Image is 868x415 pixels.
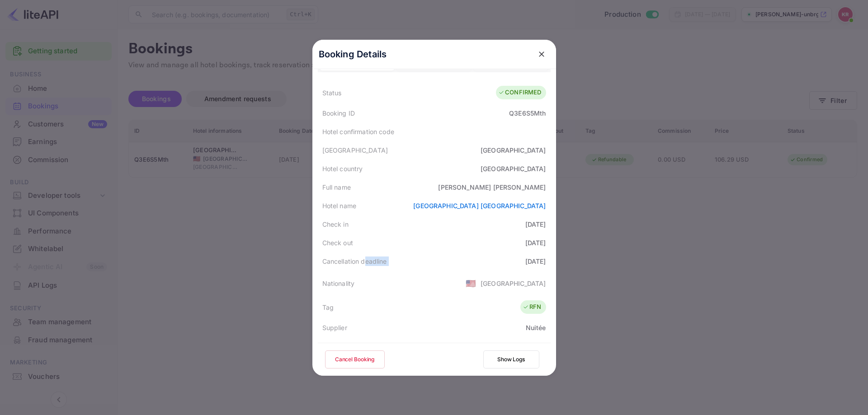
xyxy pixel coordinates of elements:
div: [GEOGRAPHIC_DATA] [481,279,546,288]
div: Check in [322,219,349,229]
div: Nationality [322,279,355,288]
button: close [533,46,550,62]
div: [GEOGRAPHIC_DATA] [481,164,546,173]
div: [DATE] [525,219,546,229]
div: Hotel name [322,201,357,210]
div: CONFIRMED [498,88,541,97]
div: Q3E6S5Mth [509,108,546,118]
button: Cancel Booking [325,350,385,368]
div: Supplier [322,323,347,332]
div: Booking ID [322,108,355,118]
button: Show Logs [483,350,539,368]
div: RFN [523,303,541,312]
span: United States [466,275,476,291]
div: [DATE] [525,238,546,247]
div: [DATE] [525,256,546,266]
div: Hotel confirmation code [322,127,394,136]
div: [GEOGRAPHIC_DATA] [481,145,546,155]
div: Check out [322,238,353,247]
div: [PERSON_NAME] [PERSON_NAME] [438,182,546,192]
div: Status [322,88,342,98]
div: [GEOGRAPHIC_DATA] [322,145,388,155]
div: Cancellation deadline [322,256,387,266]
div: Hotel country [322,164,363,173]
div: Tag [322,303,334,312]
div: Full name [322,182,351,192]
p: Booking Details [319,47,387,61]
div: 9015913 [520,341,546,351]
div: Nuitée [526,323,546,332]
div: Supplier booking ID [322,341,382,351]
a: [GEOGRAPHIC_DATA] [GEOGRAPHIC_DATA] [413,202,546,210]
